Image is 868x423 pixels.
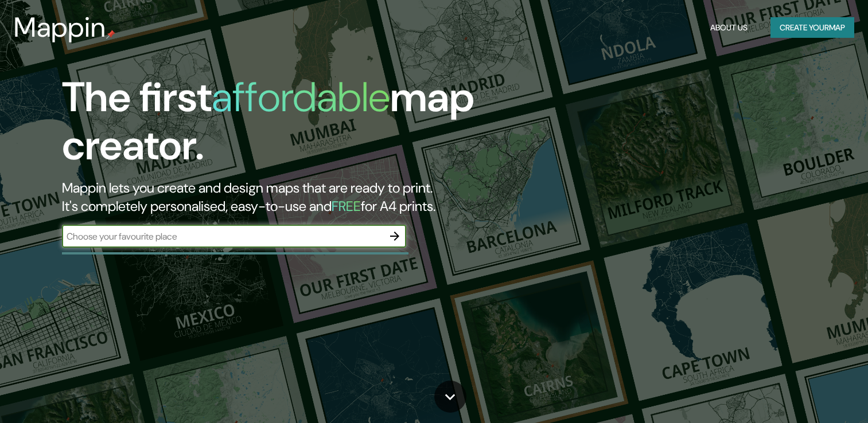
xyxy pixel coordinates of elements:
h3: Mappin [14,11,106,44]
h1: affordable [212,70,390,124]
h5: FREE [332,197,361,215]
input: Choose your favourite place [62,230,383,243]
h1: The first map creator. [62,73,496,179]
h2: Mappin lets you create and design maps that are ready to print. It's completely personalised, eas... [62,179,496,216]
img: mappin-pin [106,30,115,39]
button: About Us [706,17,752,38]
button: Create yourmap [770,17,854,38]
